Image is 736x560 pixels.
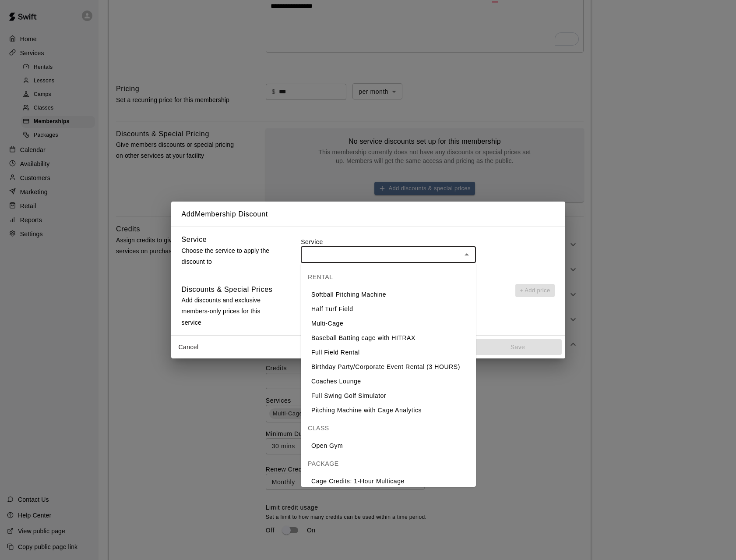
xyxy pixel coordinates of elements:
li: Cage Credits: 1-Hour Multicage [301,474,476,489]
li: Softball Pitching Machine [301,287,476,302]
div: CLASS [301,418,476,439]
li: Baseball Batting cage with HITRAX [301,331,476,345]
p: Add discounts and exclusive members-only prices for this service [182,295,279,328]
li: Coaches Lounge [301,374,476,389]
li: Full Swing Golf Simulator [301,389,476,403]
li: Pitching Machine with Cage Analytics [301,403,476,418]
li: Open Gym [301,439,476,453]
li: Full Field Rental [301,345,476,360]
li: Birthday Party/Corporate Event Rental (3 HOURS) [301,360,476,374]
li: Half Turf Field [301,302,476,316]
label: Service [301,237,554,246]
button: Close [461,248,473,261]
h6: Service [182,234,207,245]
li: Multi-Cage [301,316,476,331]
h6: Discounts & Special Prices [182,284,273,295]
button: Cancel [175,339,203,355]
h2: Add Membership Discount [171,202,565,227]
div: PACKAGE [301,453,476,474]
p: Choose the service to apply the discount to [182,245,279,267]
div: RENTAL [301,266,476,287]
